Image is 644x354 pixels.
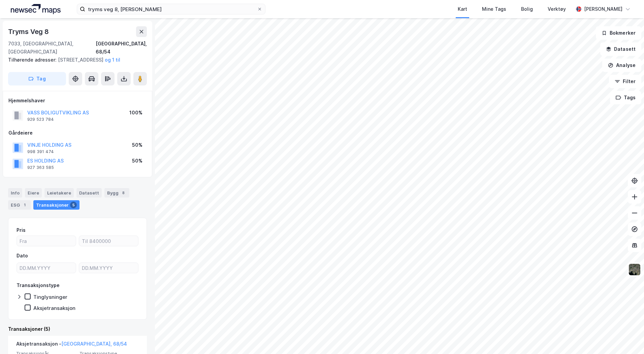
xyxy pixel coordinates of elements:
a: [GEOGRAPHIC_DATA], 68/54 [61,341,127,347]
input: DD.MM.YYYY [79,263,138,273]
div: 7033, [GEOGRAPHIC_DATA], [GEOGRAPHIC_DATA] [8,40,96,56]
div: 927 363 585 [27,165,54,170]
div: Pris [17,226,26,234]
div: Gårdeiere [8,129,147,137]
div: Transaksjonstype [17,281,60,289]
div: 1 [21,202,28,208]
input: Søk på adresse, matrikkel, gårdeiere, leietakere eller personer [85,4,257,14]
div: Dato [17,252,28,260]
div: Eiere [25,188,42,198]
div: Tinglysninger [33,294,67,300]
img: 9k= [628,263,641,276]
input: DD.MM.YYYY [17,263,76,273]
div: [STREET_ADDRESS] [8,56,141,64]
div: Verktøy [548,5,566,13]
div: Bolig [521,5,533,13]
div: Tryms Veg 8 [8,26,50,37]
div: 50% [132,157,142,165]
div: 5 [70,202,77,208]
div: Kart [458,5,467,13]
div: 998 391 474 [27,149,54,154]
span: Tilhørende adresser: [8,57,58,63]
div: Transaksjoner [33,200,79,210]
div: Aksjetransaksjon - [16,340,127,351]
button: Tag [8,72,66,85]
button: Tags [610,91,641,104]
button: Analyse [602,59,641,72]
div: 100% [129,109,142,117]
input: Fra [17,236,76,246]
input: Til 8400000 [79,236,138,246]
div: [PERSON_NAME] [584,5,622,13]
div: ESG [8,200,31,210]
div: Transaksjoner (5) [8,325,147,333]
div: Mine Tags [482,5,506,13]
button: Filter [609,75,641,88]
img: logo.a4113a55bc3d86da70a041830d287a7e.svg [11,4,61,14]
div: Hjemmelshaver [8,97,147,105]
div: Aksjetransaksjon [33,305,75,311]
div: 50% [132,141,142,149]
div: 929 523 784 [27,117,54,122]
div: Kontrollprogram for chat [610,322,644,354]
div: Leietakere [44,188,74,198]
div: Info [8,188,22,198]
button: Bokmerker [596,26,641,40]
div: Bygg [104,188,129,198]
div: 8 [120,189,127,196]
button: Datasett [600,42,641,56]
div: Datasett [76,188,102,198]
div: [GEOGRAPHIC_DATA], 68/54 [96,40,147,56]
iframe: Chat Widget [610,322,644,354]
